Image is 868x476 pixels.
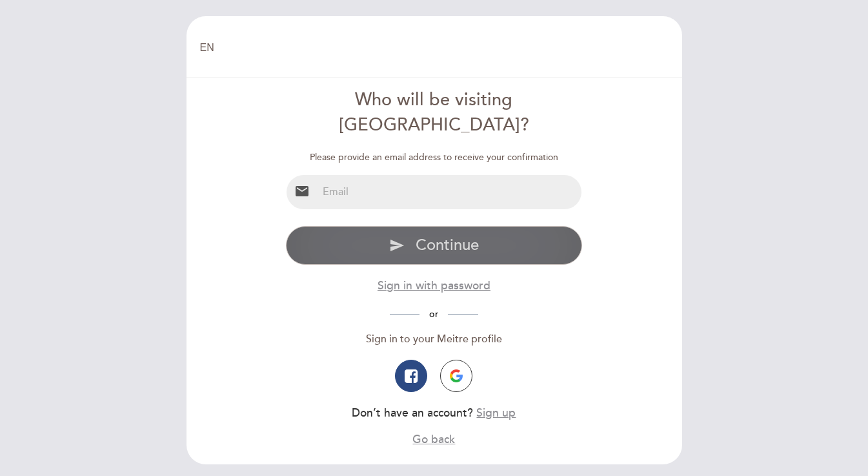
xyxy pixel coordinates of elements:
input: Email [318,175,581,209]
div: Who will be visiting [GEOGRAPHIC_DATA]? [286,88,582,138]
div: Sign in to your Meitre profile [286,332,582,347]
button: send Continue [286,226,582,265]
button: Go back [412,431,455,448]
img: icon-google.png [450,369,463,382]
span: Continue [416,236,479,254]
button: Sign up [476,405,516,421]
div: Please provide an email address to receive your confirmation [286,151,582,164]
i: send [389,238,405,253]
span: Don’t have an account? [352,406,473,420]
button: Sign in with password [378,278,490,294]
i: email [294,183,310,199]
span: or [419,309,448,320]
